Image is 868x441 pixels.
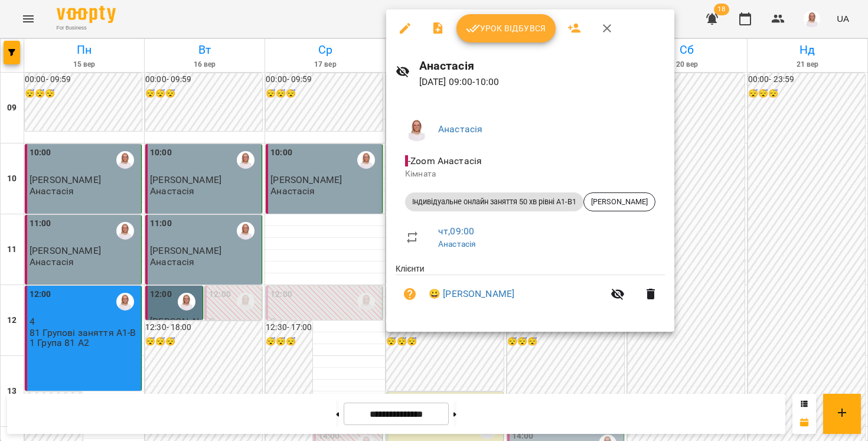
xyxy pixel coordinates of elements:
ul: Клієнти [396,263,665,318]
span: [PERSON_NAME] [584,197,655,207]
button: Візит ще не сплачено. Додати оплату? [396,280,424,308]
span: Індивідуальне онлайн заняття 50 хв рівні А1-В1 [405,197,583,207]
span: Урок відбувся [466,21,546,35]
a: Анастасія [438,123,482,135]
div: [PERSON_NAME] [583,192,655,211]
img: 7b3448e7bfbed3bd7cdba0ed84700e25.png [405,117,429,141]
a: чт , 09:00 [438,226,474,237]
p: [DATE] 09:00 - 10:00 [419,75,665,89]
a: Анастасія [438,239,476,249]
a: 😀 [PERSON_NAME] [429,287,514,301]
button: Урок відбувся [456,14,556,43]
span: - Zoom Анастасія [405,155,484,166]
h6: Анастасія [419,57,665,75]
p: Кімната [405,168,655,180]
